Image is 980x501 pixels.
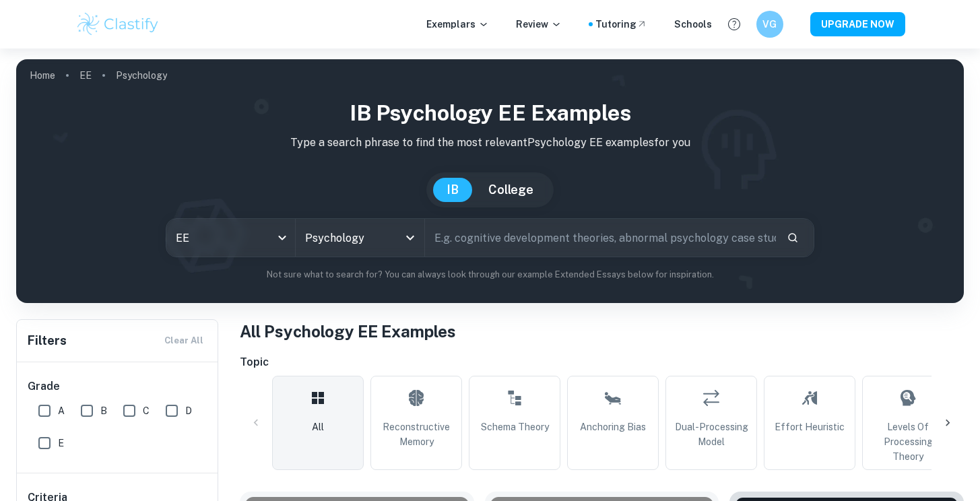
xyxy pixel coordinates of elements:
[28,378,208,395] h6: Grade
[27,268,953,281] p: Not sure what to search for? You can always look through our example Extended Essays below for in...
[27,97,953,129] h1: IB Psychology EE examples
[595,17,647,32] a: Tutoring
[674,17,712,32] a: Schools
[723,13,746,36] button: Help and Feedback
[481,420,549,434] span: Schema Theory
[16,59,964,303] img: profile cover
[143,403,150,418] span: C
[166,219,295,257] div: EE
[516,17,562,32] p: Review
[756,11,783,38] button: VG
[27,135,953,151] p: Type a search phrase to find the most relevant Psychology EE examples for you
[240,354,964,370] h6: Topic
[58,436,64,450] span: E
[100,403,107,418] span: B
[433,178,472,202] button: IB
[868,420,948,464] span: Levels of Processing Theory
[312,420,324,434] span: All
[79,66,92,85] a: EE
[377,420,456,449] span: Reconstructive Memory
[28,331,67,350] h6: Filters
[116,68,167,83] p: Psychology
[58,403,65,418] span: A
[672,420,751,449] span: Dual-Processing Model
[775,420,845,434] span: Effort Heuristic
[762,17,777,32] h6: VG
[75,11,161,38] img: Clastify logo
[30,66,55,85] a: Home
[426,17,489,32] p: Exemplars
[240,319,964,343] h1: All Psychology EE Examples
[810,12,905,36] button: UPGRADE NOW
[475,178,547,202] button: College
[425,219,775,257] input: E.g. cognitive development theories, abnormal psychology case studies, social psychology experime...
[781,226,804,249] button: Search
[401,228,420,247] button: Open
[185,403,192,418] span: D
[580,420,646,434] span: Anchoring Bias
